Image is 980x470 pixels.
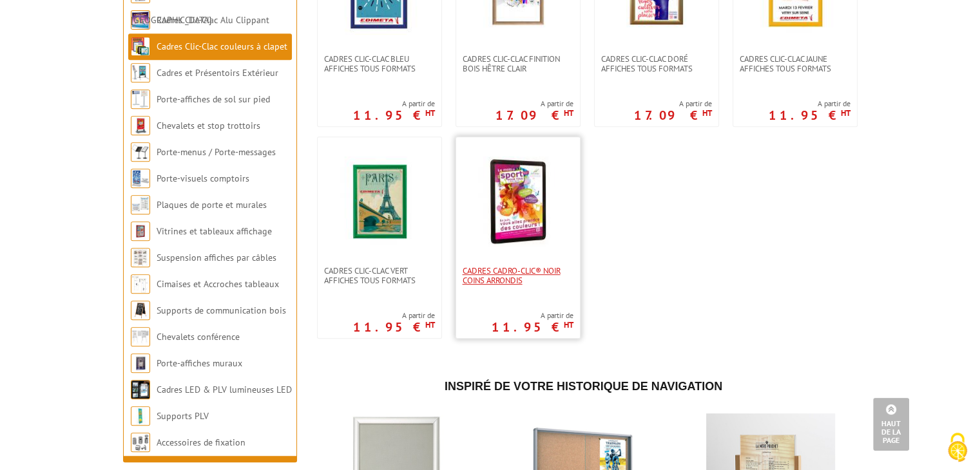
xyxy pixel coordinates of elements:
img: Chevalets et stop trottoirs [131,116,150,135]
sup: HT [841,108,850,118]
img: Cadres et Présentoirs Extérieur [131,63,150,82]
a: Haut de la page [873,398,909,451]
a: Cadres clic-clac jaune affiches tous formats [733,54,857,73]
a: Supports PLV [157,410,209,422]
img: Cadres Cadro-Clic® Noir coins arrondis [473,156,563,247]
a: Cadres clic-clac finition Bois Hêtre clair [456,54,580,73]
span: Cadres clic-clac jaune affiches tous formats [740,54,850,73]
a: Cadres clic-clac doré affiches tous formats [595,54,718,73]
a: Porte-menus / Porte-messages [157,146,276,158]
sup: HT [425,319,435,330]
span: A partir de [634,99,712,109]
p: 11.95 € [492,323,573,331]
span: A partir de [353,310,435,321]
img: Cadres clic-clac vert affiches tous formats [334,156,425,247]
span: Cadres clic-clac finition Bois Hêtre clair [463,54,573,73]
sup: HT [564,319,573,330]
span: A partir de [769,99,850,109]
a: Cadres Cadro-Clic® Noir coins arrondis [456,266,580,285]
img: Supports PLV [131,406,150,426]
p: 11.95 € [353,111,435,119]
a: Cadres et Présentoirs Extérieur [157,67,278,79]
img: Vitrines et tableaux affichage [131,221,150,241]
a: Cadres clic-clac vert affiches tous formats [318,266,441,285]
img: Chevalets conférence [131,327,150,346]
img: Porte-menus / Porte-messages [131,142,150,162]
span: Cadres clic-clac bleu affiches tous formats [324,54,435,73]
p: 17.09 € [495,111,573,119]
img: Porte-affiches muraux [131,353,150,373]
a: Supports de communication bois [157,305,286,316]
sup: HT [425,108,435,118]
a: Cimaises et Accroches tableaux [157,278,279,290]
p: 11.95 € [353,323,435,331]
a: Cadres Clic-Clac couleurs à clapet [157,41,287,52]
img: Cimaises et Accroches tableaux [131,274,150,294]
a: Vitrines et tableaux affichage [157,225,272,237]
button: Cookies (fenêtre modale) [935,426,980,470]
img: Cadres Clic-Clac couleurs à clapet [131,37,150,56]
a: Porte-affiches de sol sur pied [157,93,270,105]
a: Cadres LED & PLV lumineuses LED [157,384,292,395]
img: Suspension affiches par câbles [131,248,150,267]
a: Chevalets conférence [157,331,240,343]
span: A partir de [492,310,573,321]
a: Accessoires de fixation [157,437,245,448]
span: Cadres clic-clac vert affiches tous formats [324,266,435,285]
a: Chevalets et stop trottoirs [157,120,260,131]
img: Cadres LED & PLV lumineuses LED [131,380,150,399]
span: A partir de [353,99,435,109]
p: 17.09 € [634,111,712,119]
a: Porte-visuels comptoirs [157,173,249,184]
span: Cadres clic-clac doré affiches tous formats [601,54,712,73]
img: Supports de communication bois [131,301,150,320]
span: A partir de [495,99,573,109]
a: Suspension affiches par câbles [157,252,276,263]
a: Porte-affiches muraux [157,357,242,369]
a: Cadres Clic-Clac Alu Clippant [157,14,269,26]
sup: HT [702,108,712,118]
img: Cookies (fenêtre modale) [941,431,974,464]
a: Cadres clic-clac bleu affiches tous formats [318,54,441,73]
a: Plaques de porte et murales [157,199,267,211]
p: 11.95 € [769,111,850,119]
sup: HT [564,108,573,118]
img: Porte-affiches de sol sur pied [131,89,150,109]
span: Inspiré de votre historique de navigation [445,380,722,393]
img: Accessoires de fixation [131,433,150,452]
img: Plaques de porte et murales [131,195,150,214]
span: Cadres Cadro-Clic® Noir coins arrondis [463,266,573,285]
img: Porte-visuels comptoirs [131,169,150,188]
